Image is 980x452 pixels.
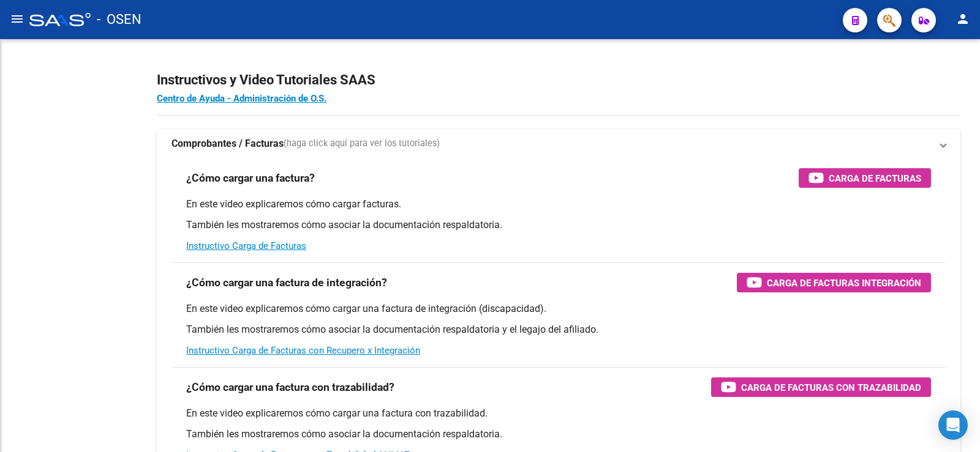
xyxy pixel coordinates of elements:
h3: ¿Cómo cargar una factura con trazabilidad? [186,379,394,396]
p: En este video explicaremos cómo cargar una factura de integración (discapacidad). [186,302,931,316]
mat-icon: menu [10,12,24,26]
mat-icon: person [956,12,970,26]
span: (haga click aquí para ver los tutoriales) [284,137,440,150]
strong: Comprobantes / Facturas [171,137,284,150]
span: - OSEN [97,6,141,33]
span: Carga de Facturas Integración [767,275,921,291]
div: Open Intercom Messenger [938,410,968,440]
span: Carga de Facturas con Trazabilidad [741,380,921,395]
button: Carga de Facturas Integración [737,273,931,292]
h3: ¿Cómo cargar una factura? [186,169,315,187]
p: También les mostraremos cómo asociar la documentación respaldatoria. [186,218,931,232]
button: Carga de Facturas [799,168,931,188]
a: Centro de Ayuda - Administración de O.S. [157,93,326,104]
p: También les mostraremos cómo asociar la documentación respaldatoria. [186,428,931,441]
a: Instructivo Carga de Facturas con Recupero x Integración [186,345,420,356]
button: Carga de Facturas con Trazabilidad [711,377,931,397]
span: Carga de Facturas [829,171,921,186]
mat-expansion-panel-header: Comprobantes / Facturas(haga click aquí para ver los tutoriales) [157,129,960,158]
p: En este video explicaremos cómo cargar una factura con trazabilidad. [186,407,931,420]
a: Instructivo Carga de Facturas [186,240,306,251]
h2: Instructivos y Video Tutoriales SAAS [157,69,960,92]
p: En este video explicaremos cómo cargar facturas. [186,198,931,211]
h3: ¿Cómo cargar una factura de integración? [186,274,387,291]
p: También les mostraremos cómo asociar la documentación respaldatoria y el legajo del afiliado. [186,323,931,336]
